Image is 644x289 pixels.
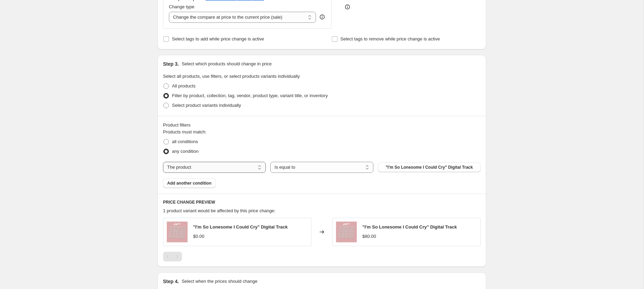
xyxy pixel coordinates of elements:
[163,278,179,285] h2: Step 4.
[172,93,328,98] span: Filter by product, collection, tag, vendor, product type, variant title, or inventory
[167,180,211,186] span: Add another condition
[182,60,272,67] p: Select which products should change in price
[193,224,288,230] span: "I'm So Lonesome I Could Cry" Digital Track
[362,224,457,230] span: "I'm So Lonesome I Could Cry" Digital Track
[163,252,182,261] nav: Pagination
[341,36,440,41] span: Select tags to remove while price change is active
[163,122,481,129] div: Product filters
[163,129,207,134] span: Products must match:
[163,208,275,213] span: 1 product variant would be affected by this price change:
[378,162,481,172] button: "I'm So Lonesome I Could Cry" Digital Track
[172,83,196,88] span: All products
[163,178,216,188] button: Add another condition
[193,233,205,240] div: $0.00
[169,4,194,9] span: Change type
[163,74,300,79] span: Select all products, use filters, or select products variants individually
[319,13,326,20] div: help
[182,278,257,285] p: Select when the prices should change
[172,149,199,154] span: any condition
[167,222,188,242] img: SaraEvans-_I_mSoLonesonICouldCry_CoverArt_80x.png
[386,165,473,170] span: "I'm So Lonesome I Could Cry" Digital Track
[172,36,264,41] span: Select tags to add while price change is active
[172,139,198,144] span: all conditions
[336,222,357,242] img: SaraEvans-_I_mSoLonesonICouldCry_CoverArt_80x.png
[163,60,179,67] h2: Step 3.
[163,199,481,205] h6: PRICE CHANGE PREVIEW
[172,103,241,108] span: Select product variants individually
[362,233,376,240] div: $80.00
